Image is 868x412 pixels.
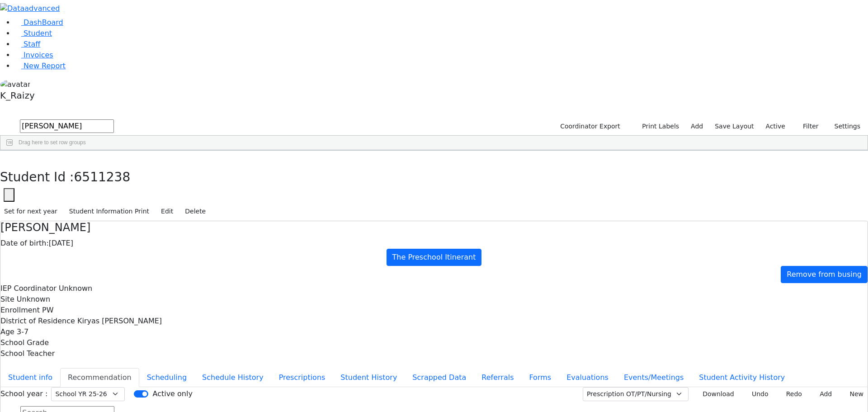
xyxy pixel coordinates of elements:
button: Redo [776,387,806,401]
label: School Teacher [0,348,55,359]
button: Events/Meetings [616,368,691,387]
button: Recommendation [60,368,139,387]
button: Forms [521,368,559,387]
label: School year : [0,388,47,399]
a: New Report [14,62,66,70]
label: IEP Coordinator [0,283,57,294]
button: Student Activity History [691,368,793,387]
span: Student [24,29,52,38]
span: Drag here to set row groups [19,139,86,146]
button: Settings [823,119,864,133]
span: Invoices [24,51,53,59]
button: Print Labels [632,119,683,133]
label: Active only [152,388,192,399]
button: Schedule History [194,368,271,387]
span: Kiryas [PERSON_NAME] [77,317,162,325]
span: Unknown [59,284,92,293]
button: Delete [181,204,210,218]
button: Scrapped Data [405,368,474,387]
input: Search [20,119,114,133]
a: DashBoard [14,18,63,27]
h4: [PERSON_NAME] [0,221,868,234]
span: Unknown [17,295,50,303]
label: District of Residence [0,316,75,327]
span: 6511238 [74,170,131,185]
span: Remove from busing [787,270,862,279]
a: Invoices [14,51,53,59]
button: Prescriptions [271,368,333,387]
button: Edit [157,204,177,218]
div: [DATE] [0,238,868,249]
button: Student History [333,368,405,387]
button: New [840,387,868,401]
button: Referrals [474,368,521,387]
a: The Preschool Itinerant [387,249,482,266]
button: Student info [0,368,60,387]
button: Evaluations [559,368,616,387]
button: Undo [742,387,773,401]
button: Coordinator Export [554,119,624,133]
a: Add [687,119,707,133]
button: Filter [791,119,823,133]
label: Enrollment [0,305,40,316]
label: School Grade [0,337,49,348]
button: Scheduling [139,368,194,387]
span: Staff [24,40,40,48]
a: Staff [14,40,40,48]
a: Remove from busing [781,266,868,283]
button: Save Layout [711,119,758,133]
button: Download [692,387,738,401]
button: Add [810,387,836,401]
button: Student Information Print [65,204,153,218]
span: DashBoard [24,18,63,27]
span: 3-7 [17,327,28,336]
label: Site [0,294,14,305]
label: Age [0,327,14,337]
span: New Report [24,62,66,70]
label: Date of birth: [0,238,49,249]
label: Active [762,119,789,133]
a: Student [14,29,52,38]
span: PW [42,306,53,314]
